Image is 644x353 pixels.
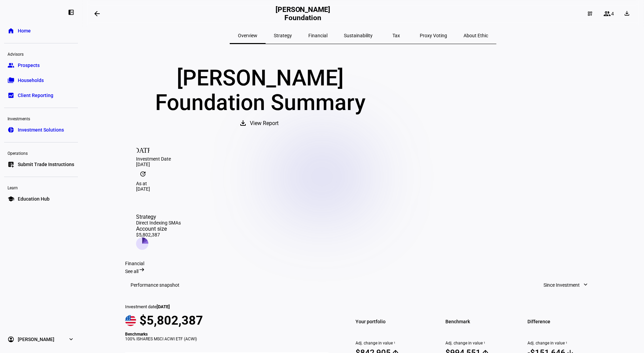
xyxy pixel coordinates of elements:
[527,317,601,326] span: Difference
[136,142,150,156] mat-icon: [DATE]
[250,115,279,132] span: View Report
[587,11,593,16] mat-icon: dashboard_customize
[544,278,580,292] span: Since Investment
[131,282,179,288] h3: Performance snapshot
[603,10,611,18] mat-icon: group
[136,167,150,181] mat-icon: update
[18,195,50,202] span: Education Hub
[4,182,78,192] div: Learn
[125,66,395,115] div: [PERSON_NAME] Foundation Summary
[8,336,14,343] eth-mat-symbol: account_circle
[18,27,31,34] span: Home
[238,33,257,38] span: Overview
[393,341,395,345] sup: 1
[611,11,614,16] span: 4
[8,27,14,34] eth-mat-symbol: home
[136,226,181,232] div: Account size
[136,156,590,162] div: Investment Date
[4,49,78,58] div: Advisors
[582,281,589,288] mat-icon: expand_more
[8,77,14,84] eth-mat-symbol: folder_copy
[355,341,429,345] span: Adj. change in value
[623,10,630,17] mat-icon: download
[445,317,519,326] span: Benchmark
[4,123,78,137] a: pie_chartInvestment Solutions
[4,113,78,123] div: Investments
[4,89,78,102] a: bid_landscapeClient Reporting
[136,186,590,192] div: [DATE]
[272,5,334,22] h2: [PERSON_NAME] Foundation
[527,341,601,345] span: Adj. change in value
[18,92,53,99] span: Client Reporting
[136,162,590,167] div: [DATE]
[136,181,590,186] div: As at
[565,341,567,345] sup: 1
[139,313,203,328] span: $5,802,387
[18,126,64,133] span: Investment Solutions
[125,332,336,337] div: Benchmarks
[483,341,485,345] sup: 1
[68,336,75,343] eth-mat-symbol: expand_more
[136,232,181,237] div: $5,802,387
[138,266,145,273] mat-icon: arrow_right_alt
[239,119,247,127] mat-icon: download
[18,77,44,84] span: Households
[136,214,181,220] div: Strategy
[4,24,78,38] a: homeHome
[8,195,14,202] eth-mat-symbol: school
[308,33,327,38] span: Financial
[18,161,74,168] span: Submit Trade Instructions
[157,304,170,309] span: [DATE]
[93,10,101,18] mat-icon: arrow_backwards
[344,33,373,38] span: Sustainability
[125,337,336,341] div: 100% ISHARES MSCI ACWI ETF (ACWI)
[8,62,14,69] eth-mat-symbol: group
[420,33,447,38] span: Proxy Voting
[355,317,429,326] span: Your portfolio
[125,304,336,309] div: Investment date
[18,62,40,69] span: Prospects
[537,278,595,292] button: Since Investment
[392,33,400,38] span: Tax
[274,33,292,38] span: Strategy
[136,220,181,226] div: Direct Indexing SMAs
[4,148,78,158] div: Operations
[4,58,78,72] a: groupProspects
[8,92,14,99] eth-mat-symbol: bid_landscape
[8,126,14,133] eth-mat-symbol: pie_chart
[464,33,488,38] span: About Ethic
[125,269,138,274] span: See all
[232,115,288,132] button: View Report
[4,73,78,87] a: folder_copyHouseholds
[8,161,14,168] eth-mat-symbol: list_alt_add
[445,341,519,345] span: Adj. change in value
[18,336,54,343] span: [PERSON_NAME]
[125,261,601,266] div: Financial
[68,9,75,16] eth-mat-symbol: left_panel_close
